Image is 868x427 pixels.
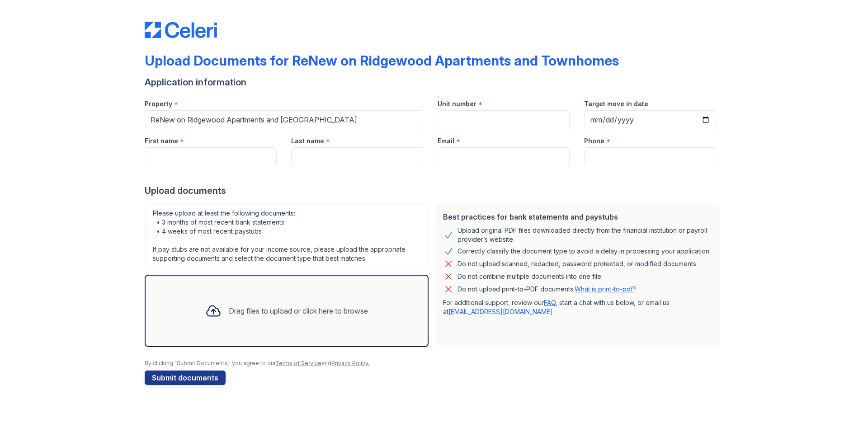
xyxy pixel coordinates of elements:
a: [EMAIL_ADDRESS][DOMAIN_NAME] [448,308,553,315]
div: Do not combine multiple documents into one file. [458,271,603,282]
div: By clicking "Submit Documents," you agree to our and [145,360,723,367]
div: Upload documents [145,184,723,197]
button: Submit documents [145,371,226,385]
div: Drag files to upload or click here to browse [229,305,368,316]
label: Email [438,136,454,145]
a: What is print-to-pdf? [575,285,636,293]
label: Last name [291,136,324,145]
img: CE_Logo_Blue-a8612792a0a2168367f1c8372b55b34899dd931a85d93a1a3d3e32e68fde9ad4.png [145,22,217,38]
p: For additional support, review our , start a chat with us below, or email us at [443,298,712,316]
div: Please upload at least the following documents: • 3 months of most recent bank statements • 4 wee... [145,204,429,267]
a: Terms of Service [275,360,321,366]
div: Upload original PDF files downloaded directly from the financial institution or payroll provider’... [458,226,712,244]
a: Privacy Policy. [331,360,369,366]
label: Target move in date [584,99,648,108]
div: Best practices for bank statements and paystubs [443,211,712,222]
label: Property [145,99,172,108]
div: Do not upload scanned, redacted, password protected, or modified documents. [458,258,698,269]
label: Phone [584,136,604,145]
label: Unit number [438,99,476,108]
div: Application information [145,76,723,89]
p: Do not upload print-to-PDF documents. [458,285,636,294]
div: Upload Documents for ReNew on Ridgewood Apartments and Townhomes [145,52,619,69]
a: FAQ [544,299,556,306]
div: Correctly classify the document type to avoid a delay in processing your application. [458,246,711,257]
label: First name [145,136,178,145]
